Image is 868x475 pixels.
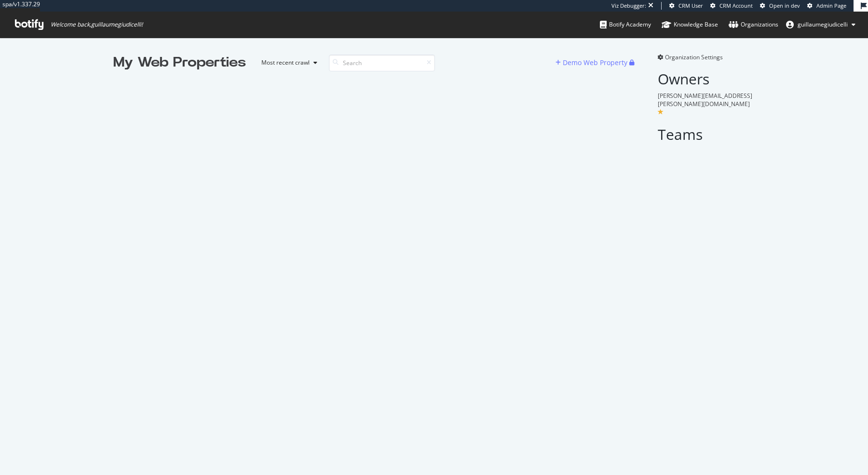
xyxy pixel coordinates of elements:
[665,53,723,61] span: Organization Settings
[778,17,863,32] button: guillaumegiudicelli
[807,2,846,10] a: Admin Page
[729,12,778,38] a: Organizations
[729,20,778,29] div: Organizations
[662,12,718,38] a: Knowledge Base
[658,71,755,87] h2: Owners
[51,21,143,28] span: Welcome back, guillaumegiudicelli !
[556,55,629,70] button: Demo Web Property
[769,2,800,9] span: Open in dev
[662,20,718,29] div: Knowledge Base
[261,60,310,66] div: Most recent crawl
[600,12,651,38] a: Botify Academy
[760,2,800,10] a: Open in dev
[658,126,755,142] h2: Teams
[678,2,703,9] span: CRM User
[658,92,752,108] span: [PERSON_NAME][EMAIL_ADDRESS][PERSON_NAME][DOMAIN_NAME]
[611,2,646,10] div: Viz Debugger:
[254,55,321,70] button: Most recent crawl
[798,20,848,28] span: guillaumegiudicelli
[816,2,846,9] span: Admin Page
[719,2,753,9] span: CRM Account
[556,58,629,67] a: Demo Web Property
[563,58,627,68] div: Demo Web Property
[113,53,246,72] div: My Web Properties
[329,54,435,71] input: Search
[600,20,651,29] div: Botify Academy
[710,2,753,10] a: CRM Account
[669,2,703,10] a: CRM User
